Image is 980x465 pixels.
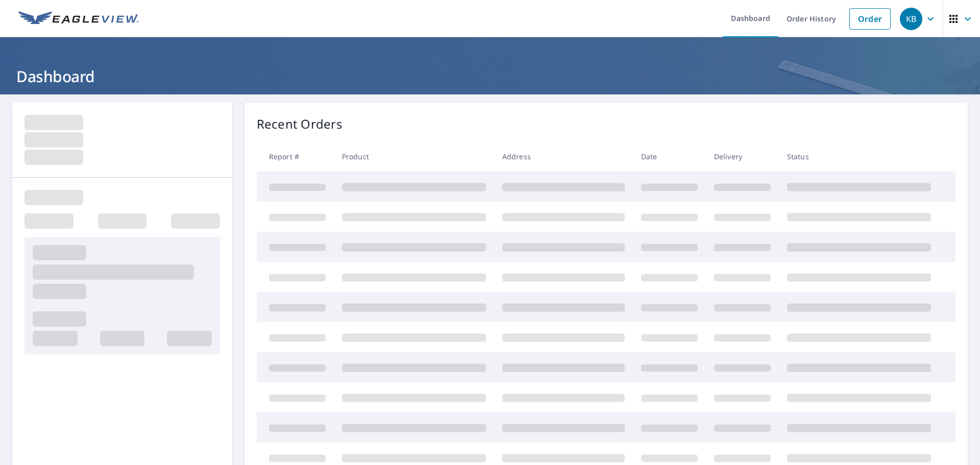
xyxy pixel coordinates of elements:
[900,8,922,30] div: KB
[12,66,968,87] h1: Dashboard
[633,141,706,172] th: Date
[494,141,633,172] th: Address
[334,141,494,172] th: Product
[849,8,891,30] a: Order
[257,141,334,172] th: Report #
[779,141,939,172] th: Status
[18,11,139,27] img: EV Logo
[257,115,342,133] p: Recent Orders
[706,141,779,172] th: Delivery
